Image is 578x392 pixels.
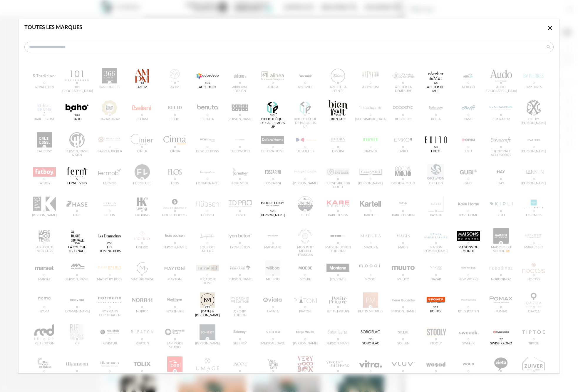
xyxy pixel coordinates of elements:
[431,150,440,153] div: Edito
[260,214,285,217] div: [PERSON_NAME]
[138,86,147,89] div: AMPM
[260,118,286,129] div: Bibliothèque de Carrelages UP
[430,310,441,314] div: PointP
[433,81,439,86] span: 64
[204,81,211,86] span: 105
[423,86,449,93] div: Atelier du Mur
[67,182,87,185] div: Ferm Living
[140,81,145,86] span: 14
[368,337,373,342] span: 35
[73,241,81,246] span: 154
[498,337,504,342] span: 77
[432,305,440,310] span: 111
[334,113,342,118] span: 118
[97,246,123,253] div: Les Dominotiers
[490,342,512,346] div: Swiss Krono
[269,113,277,118] span: 198
[331,118,345,121] div: Bien Fait
[433,145,439,150] span: 58
[106,241,113,246] span: 263
[64,246,90,253] div: La Touche Originale
[456,246,481,253] div: Maisons du Monde
[204,305,211,310] span: 212
[199,86,216,89] div: Acte DECO
[19,19,559,373] div: dialog
[362,342,379,346] div: Soboplac
[547,25,554,31] span: Close icon
[73,118,82,121] div: Baho
[195,310,220,317] div: [DATE] & [PERSON_NAME]
[73,113,81,118] span: 143
[24,24,82,31] div: Toutes les marques
[75,177,79,182] span: 5
[269,209,277,214] span: 178
[467,241,470,246] span: 3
